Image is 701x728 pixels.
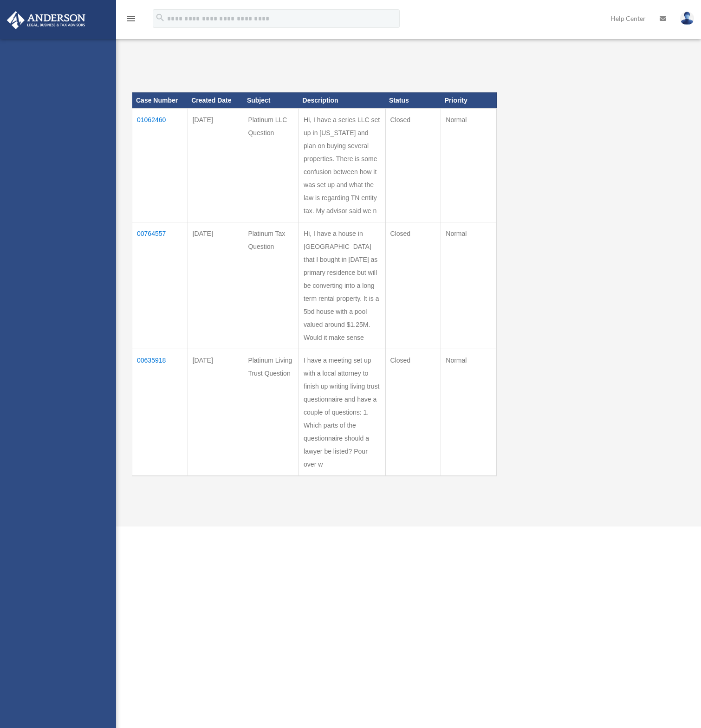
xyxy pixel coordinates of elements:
[385,92,441,108] th: Status
[385,108,441,222] td: Closed
[132,108,188,222] td: 01062460
[299,349,386,476] td: I have a meeting set up with a local attorney to finish up writing living trust questionnaire and...
[299,92,386,108] th: Description
[188,92,243,108] th: Created Date
[441,222,497,349] td: Normal
[680,12,694,25] img: User Pic
[155,13,165,23] i: search
[125,13,136,24] i: menu
[243,92,299,108] th: Subject
[132,349,188,476] td: 00635918
[132,222,188,349] td: 00764557
[188,222,243,349] td: [DATE]
[243,349,299,476] td: Platinum Living Trust Question
[441,349,497,476] td: Normal
[441,92,497,108] th: Priority
[4,11,88,29] img: Anderson Advisors Platinum Portal
[441,108,497,222] td: Normal
[299,108,386,222] td: Hi, I have a series LLC set up in [US_STATE] and plan on buying several properties. There is some...
[385,222,441,349] td: Closed
[188,108,243,222] td: [DATE]
[385,349,441,476] td: Closed
[299,222,386,349] td: Hi, I have a house in [GEOGRAPHIC_DATA] that I bought in [DATE] as primary residence but will be ...
[125,16,136,24] a: menu
[132,92,188,108] th: Case Number
[188,349,243,476] td: [DATE]
[243,108,299,222] td: Platinum LLC Question
[243,222,299,349] td: Platinum Tax Question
